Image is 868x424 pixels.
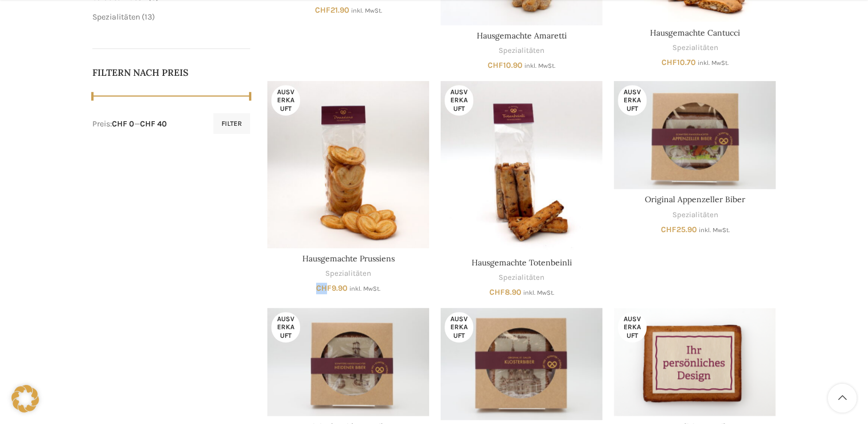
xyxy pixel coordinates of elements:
[445,312,473,342] span: Ausverkauft
[351,7,382,14] small: inkl. MwSt.
[660,225,696,234] bdi: 25.90
[472,257,572,268] a: Hausgemachte Totenbeinli
[698,59,729,67] small: inkl. MwSt.
[271,312,300,342] span: Ausverkauft
[645,194,745,205] a: Original Appenzeller Biber
[441,81,602,252] a: Hausgemachte Totenbeinli
[267,81,429,248] a: Hausgemachte Prussiens
[698,226,729,234] small: inkl. MwSt.
[499,272,544,283] a: Spezialitäten
[112,119,134,129] span: CHF 0
[315,5,330,15] span: CHF
[140,119,167,129] span: CHF 40
[650,28,740,38] a: Hausgemachte Cantucci
[325,268,371,279] a: Spezialitäten
[614,308,776,416] a: Personalisierter Biber
[316,283,332,293] span: CHF
[614,81,776,189] a: Original Appenzeller Biber
[315,5,349,15] bdi: 21.90
[488,60,523,70] bdi: 10.90
[672,43,718,53] a: Spezialitäten
[92,12,140,22] a: Spezialitäten
[441,308,602,420] a: Original St. Galler Biber mit Klosterbild
[316,283,348,293] bdi: 9.90
[672,210,718,221] a: Spezialitäten
[618,312,647,342] span: Ausverkauft
[661,57,677,67] span: CHF
[213,113,250,134] button: Filter
[92,66,251,79] h5: Filtern nach Preis
[489,287,505,297] span: CHF
[349,285,380,292] small: inkl. MwSt.
[92,118,167,130] div: Preis: —
[488,60,503,70] span: CHF
[271,85,300,115] span: Ausverkauft
[524,62,555,70] small: inkl. MwSt.
[302,253,395,264] a: Hausgemachte Prussiens
[618,85,647,115] span: Ausverkauft
[660,225,676,234] span: CHF
[445,85,473,115] span: Ausverkauft
[267,308,429,416] a: Original Heidener Biber
[661,57,696,67] bdi: 10.70
[477,30,567,41] a: Hausgemachte Amaretti
[499,45,544,56] a: Spezialitäten
[145,12,152,22] span: 13
[489,287,521,297] bdi: 8.90
[523,289,554,296] small: inkl. MwSt.
[828,384,857,413] a: Scroll to top button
